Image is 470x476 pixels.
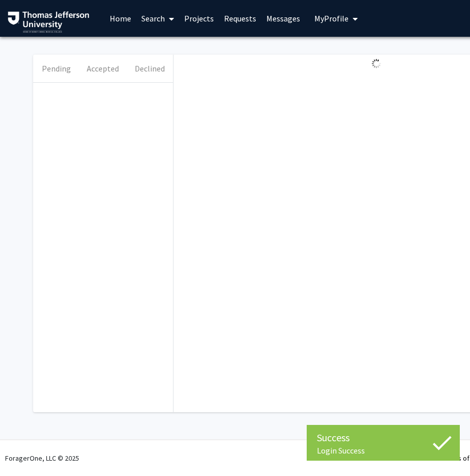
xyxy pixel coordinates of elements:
[261,1,305,36] a: Messages
[179,1,219,36] a: Projects
[105,1,136,36] a: Home
[8,11,89,33] img: Thomas Jefferson University Logo
[367,55,385,73] img: Loading
[219,1,261,36] a: Requests
[314,13,349,23] span: My Profile
[80,55,126,82] button: Accepted
[317,445,450,456] div: Login Success
[136,1,179,36] a: Search
[317,430,450,445] div: Success
[5,440,79,476] div: ForagerOne, LLC © 2025
[127,55,173,82] button: Declined
[33,55,80,82] button: Pending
